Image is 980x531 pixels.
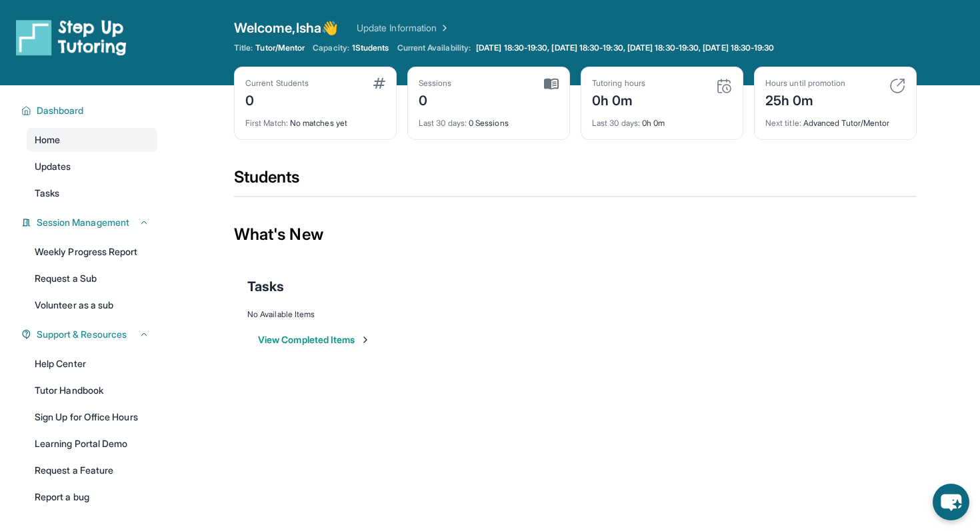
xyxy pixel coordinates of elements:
[27,458,157,482] a: Request a Feature
[27,128,157,152] a: Home
[27,181,157,205] a: Tasks
[35,133,60,147] span: Home
[765,89,845,110] div: 25h 0m
[234,167,917,196] div: Students
[234,43,253,53] span: Title:
[245,118,288,128] span: First Match :
[889,78,905,94] img: card
[765,118,801,128] span: Next title :
[419,78,452,89] div: Sessions
[592,110,732,129] div: 0h 0m
[27,432,157,456] a: Learning Portal Demo
[765,78,845,89] div: Hours until promotion
[592,78,645,89] div: Tutoring hours
[234,19,338,37] span: Welcome, Isha 👋
[245,89,309,110] div: 0
[31,328,149,341] button: Support & Resources
[247,277,284,296] span: Tasks
[245,110,385,129] div: No matches yet
[716,78,732,94] img: card
[27,240,157,264] a: Weekly Progress Report
[37,216,129,229] span: Session Management
[373,78,385,89] img: card
[234,205,917,264] div: What's New
[16,19,127,56] img: logo
[397,43,471,53] span: Current Availability:
[313,43,349,53] span: Capacity:
[27,266,157,290] a: Request a Sub
[258,333,371,346] button: View Completed Items
[37,104,84,117] span: Dashboard
[27,352,157,376] a: Help Center
[27,378,157,402] a: Tutor Handbook
[592,118,640,128] span: Last 30 days :
[419,110,559,129] div: 0 Sessions
[37,328,127,341] span: Support & Resources
[247,309,903,320] div: No Available Items
[419,118,467,128] span: Last 30 days :
[35,160,71,173] span: Updates
[27,155,157,179] a: Updates
[31,104,149,117] button: Dashboard
[255,43,305,53] span: Tutor/Mentor
[765,110,905,129] div: Advanced Tutor/Mentor
[473,43,777,53] a: [DATE] 18:30-19:30, [DATE] 18:30-19:30, [DATE] 18:30-19:30, [DATE] 18:30-19:30
[476,43,774,53] span: [DATE] 18:30-19:30, [DATE] 18:30-19:30, [DATE] 18:30-19:30, [DATE] 18:30-19:30
[352,43,389,53] span: 1 Students
[544,78,559,90] img: card
[245,78,309,89] div: Current Students
[27,485,157,509] a: Report a bug
[27,293,157,317] a: Volunteer as a sub
[357,21,450,35] a: Update Information
[592,89,645,110] div: 0h 0m
[27,405,157,429] a: Sign Up for Office Hours
[437,21,450,35] img: Chevron Right
[35,187,59,200] span: Tasks
[31,216,149,229] button: Session Management
[419,89,452,110] div: 0
[933,484,969,520] button: chat-button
